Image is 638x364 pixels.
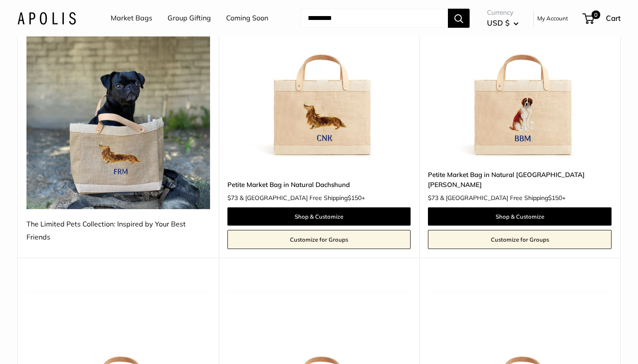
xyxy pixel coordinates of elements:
span: $150 [548,194,562,202]
a: Group Gifting [168,12,211,25]
button: USD $ [487,16,519,30]
span: $73 [428,194,438,202]
img: Apolis [17,12,76,24]
a: Customize for Groups [227,230,411,249]
span: Cart [606,13,621,23]
a: Shop & Customize [227,207,411,226]
span: $150 [348,194,362,202]
div: The Limited Pets Collection: Inspired by Your Best Friends [26,218,210,244]
button: Search [448,9,470,28]
a: Petite Market Bag in Natural Dachshund [227,180,411,190]
span: $73 [227,194,238,202]
a: 0 Cart [583,11,621,25]
a: Shop & Customize [428,207,612,226]
span: 0 [592,10,600,19]
a: Customize for Groups [428,230,612,249]
span: USD $ [487,18,510,27]
span: & [GEOGRAPHIC_DATA] Free Shipping + [240,195,365,201]
span: & [GEOGRAPHIC_DATA] Free Shipping + [440,195,566,201]
span: Currency [487,7,519,19]
a: Petite Market Bag in Natural [GEOGRAPHIC_DATA][PERSON_NAME] [428,170,612,190]
input: Search... [301,9,448,28]
a: My Account [537,13,568,23]
a: Market Bags [111,12,152,25]
a: Coming Soon [226,12,268,25]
